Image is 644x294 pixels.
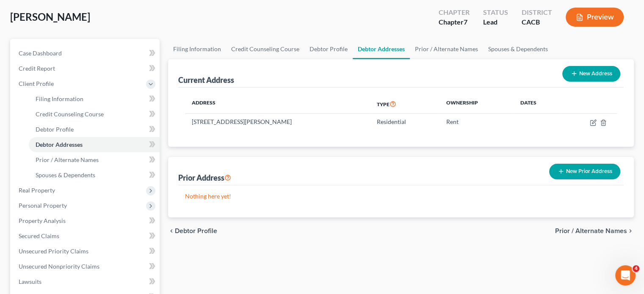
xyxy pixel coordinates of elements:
[36,110,104,118] span: Credit Counseling Course
[19,247,88,255] span: Unsecured Priority Claims
[29,168,160,183] a: Spouses & Dependents
[12,46,160,61] a: Case Dashboard
[12,259,160,274] a: Unsecured Nonpriority Claims
[36,141,83,148] span: Debtor Addresses
[555,228,634,234] button: Prior / Alternate Names chevron_right
[627,228,634,234] i: chevron_right
[178,173,231,183] div: Prior Address
[353,39,410,59] a: Debtor Addresses
[19,217,66,224] span: Property Analysis
[464,18,467,26] span: 7
[633,265,639,272] span: 4
[29,122,160,137] a: Debtor Profile
[29,107,160,122] a: Credit Counseling Course
[226,39,304,59] a: Credit Counseling Course
[439,94,513,114] th: Ownership
[439,114,513,130] td: Rent
[29,152,160,168] a: Prior / Alternate Names
[168,228,217,234] button: chevron_left Debtor Profile
[12,274,160,289] a: Lawsuits
[12,61,160,76] a: Credit Report
[36,95,83,102] span: Filing Information
[10,11,90,23] span: [PERSON_NAME]
[19,187,55,194] span: Real Property
[555,228,627,234] span: Prior / Alternate Names
[29,91,160,107] a: Filing Information
[19,263,100,270] span: Unsecured Nonpriority Claims
[483,17,508,27] div: Lead
[19,49,62,57] span: Case Dashboard
[185,114,370,130] td: [STREET_ADDRESS][PERSON_NAME]
[19,65,55,72] span: Credit Report
[12,244,160,259] a: Unsecured Priority Claims
[410,39,483,59] a: Prior / Alternate Names
[566,8,624,27] button: Preview
[19,232,59,239] span: Secured Claims
[168,228,175,234] i: chevron_left
[36,156,99,163] span: Prior / Alternate Names
[185,94,370,114] th: Address
[19,202,67,209] span: Personal Property
[483,8,508,17] div: Status
[36,126,74,133] span: Debtor Profile
[29,137,160,152] a: Debtor Addresses
[439,17,470,27] div: Chapter
[185,192,617,201] p: Nothing here yet!
[514,94,562,114] th: Dates
[439,8,470,17] div: Chapter
[175,228,217,234] span: Debtor Profile
[370,114,440,130] td: Residential
[19,278,41,285] span: Lawsuits
[549,164,620,179] button: New Prior Address
[522,17,552,27] div: CACB
[12,228,160,244] a: Secured Claims
[168,39,226,59] a: Filing Information
[522,8,552,17] div: District
[615,265,636,286] iframe: Intercom live chat
[12,213,160,228] a: Property Analysis
[370,94,440,114] th: Type
[562,66,620,82] button: New Address
[178,75,234,85] div: Current Address
[36,171,95,179] span: Spouses & Dependents
[483,39,553,59] a: Spouses & Dependents
[304,39,353,59] a: Debtor Profile
[19,80,54,87] span: Client Profile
